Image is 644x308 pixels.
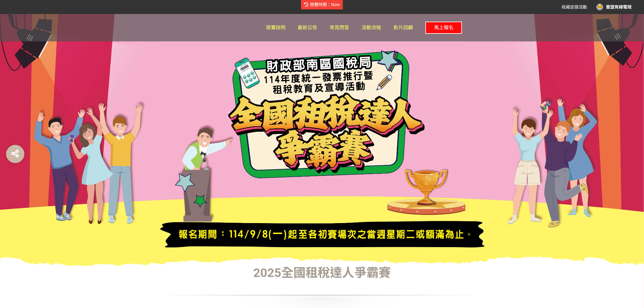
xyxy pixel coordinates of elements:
[310,2,340,7] span: 預覽時間：Now
[425,22,462,34] button: 馬上報名
[394,14,413,41] a: 影片回顧
[298,25,317,30] span: 最新公告
[330,14,349,41] a: 常見問答
[362,25,381,30] span: 活動流程
[266,14,285,41] a: 競賽說明
[394,25,413,30] span: 影片回顧
[298,14,317,41] a: 最新公告
[170,266,474,280] h1: 2025全國租稅達人爭霸賽
[266,25,285,30] span: 競賽說明
[362,14,381,41] a: 活動流程
[330,25,349,30] span: 常見問答
[434,25,453,30] span: 馬上報名
[562,5,587,9] span: 收藏這個活動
